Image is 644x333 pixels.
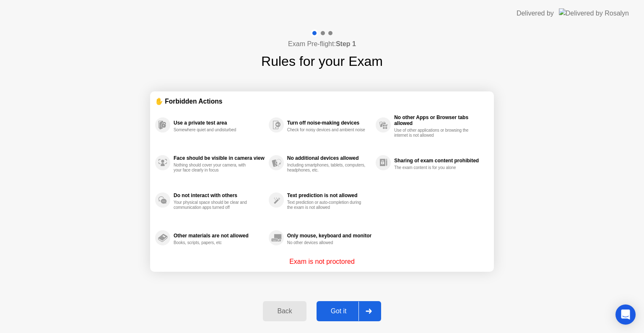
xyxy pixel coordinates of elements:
div: Including smartphones, tablets, computers, headphones, etc. [287,163,366,173]
div: Use of other applications or browsing the internet is not allowed [394,128,473,138]
div: Turn off noise-making devices [287,120,371,126]
div: Books, scripts, papers, etc [174,240,253,245]
div: Open Intercom Messenger [615,304,636,325]
div: Somewhere quiet and undisturbed [174,127,253,133]
button: Back [263,301,306,321]
div: No other Apps or Browser tabs allowed [394,114,485,126]
div: No additional devices allowed [287,155,371,161]
div: Face should be visible in camera view [174,155,265,161]
div: ✋ Forbidden Actions [155,96,489,106]
div: Text prediction is not allowed [287,193,371,198]
div: Do not interact with others [174,193,265,198]
p: Exam is not proctored [289,257,355,267]
div: Nothing should cover your camera, with your face clearly in focus [174,163,253,173]
h4: Exam Pre-flight: [288,39,356,49]
div: Sharing of exam content prohibited [394,158,485,164]
div: No other devices allowed [287,240,366,245]
h1: Rules for your Exam [261,51,383,71]
div: Your physical space should be clear and communication apps turned off [174,200,253,210]
div: Check for noisy devices and ambient noise [287,127,366,133]
div: Delivered by [517,8,554,18]
div: Use a private test area [174,120,265,126]
div: Back [265,307,304,315]
b: Step 1 [336,40,356,47]
img: Delivered by Rosalyn [559,8,629,18]
div: Got it [319,307,358,315]
button: Got it [317,301,381,321]
div: Only mouse, keyboard and monitor [287,233,371,239]
div: Text prediction or auto-completion during the exam is not allowed [287,200,366,210]
div: Other materials are not allowed [174,233,265,239]
div: The exam content is for you alone [394,165,473,170]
